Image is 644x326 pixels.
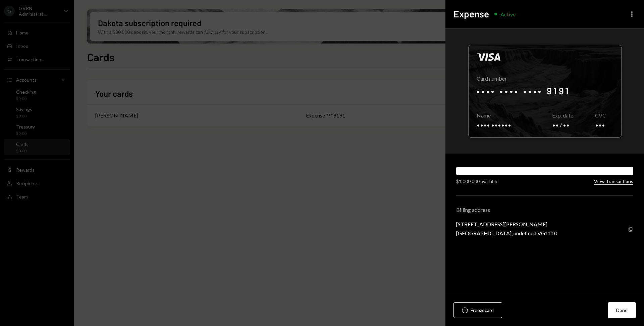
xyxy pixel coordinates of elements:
[456,178,498,185] div: $1,000,000 available
[608,302,636,318] button: Done
[500,11,516,17] div: Active
[453,7,489,20] h2: Expense
[468,45,622,138] div: Click to reveal
[471,307,494,314] div: Freeze card
[456,207,633,213] div: Billing address
[456,221,557,227] div: [STREET_ADDRESS][PERSON_NAME]
[594,178,633,185] button: View Transactions
[453,302,502,318] button: Freezecard
[456,230,557,236] div: [GEOGRAPHIC_DATA], undefined VG1110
